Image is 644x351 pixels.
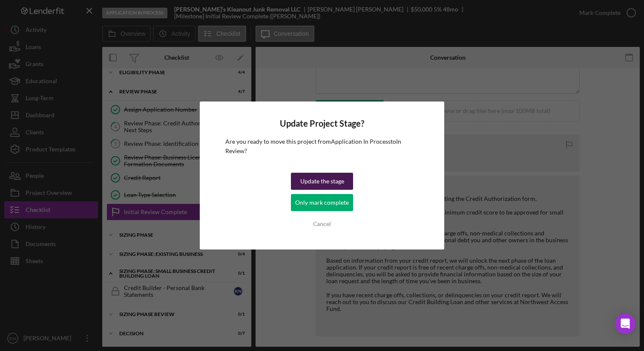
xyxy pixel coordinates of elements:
[225,137,419,156] p: Are you ready to move this project from Application In Process to In Review ?
[291,173,353,190] button: Update the stage
[295,194,349,211] div: Only mark complete
[225,119,419,128] h4: Update Project Stage?
[300,173,344,190] div: Update the stage
[313,215,331,232] div: Cancel
[291,194,353,211] button: Only mark complete
[615,313,635,334] div: Open Intercom Messenger
[291,215,353,232] button: Cancel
